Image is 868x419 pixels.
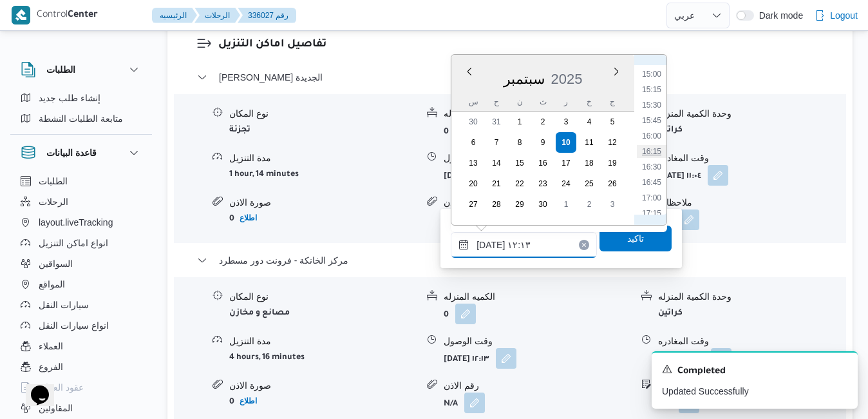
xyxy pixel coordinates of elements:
[219,253,348,268] span: مركز الخانكة - فرونت دور مسطرد
[39,235,108,251] span: انواع اماكن التنزيل
[504,71,545,87] span: سبتمبر
[444,172,489,181] b: [DATE] ٠٩:٥٠
[509,93,530,111] div: ن
[463,153,484,173] div: day-13
[486,93,507,111] div: ح
[637,161,666,173] li: 16:30
[444,151,631,165] div: وقت الوصول
[39,194,68,209] span: الرحلات
[39,359,63,375] span: الفروع
[556,132,576,153] div: day-10
[637,191,666,204] li: 17:00
[486,132,507,153] div: day-7
[463,132,484,153] div: day-6
[637,99,666,112] li: 15:30
[462,112,624,215] div: month-٢٠٢٥-٠٩
[15,315,147,336] button: انواع سيارات النقل
[39,400,73,416] span: المقاولين
[152,8,197,23] button: الرئيسيه
[509,194,530,215] div: day-29
[463,194,484,215] div: day-27
[658,290,845,304] div: وحدة الكمية المنزله
[579,112,599,132] div: day-4
[444,311,449,320] b: 0
[21,62,142,77] button: الطلبات
[15,108,147,129] button: متابعة الطلبات النشطة
[444,335,631,348] div: وقت الوصول
[463,112,484,132] div: day-30
[240,396,257,405] b: اطلاع
[533,112,553,132] div: day-2
[39,297,89,313] span: سيارات النقل
[444,290,631,304] div: الكميه المنزله
[602,153,623,173] div: day-19
[240,213,257,222] b: اطلاع
[39,318,109,333] span: انواع سيارات النقل
[551,71,583,87] span: 2025
[39,173,68,189] span: الطلبات
[486,153,507,173] div: day-14
[509,153,530,173] div: day-15
[602,93,623,111] div: ج
[463,93,484,111] div: س
[579,132,599,153] div: day-11
[830,8,858,23] span: Logout
[658,335,845,348] div: وقت المغادره
[229,170,299,179] b: 1 hour, 14 minutes
[579,93,599,111] div: خ
[68,10,98,21] b: Center
[444,196,631,209] div: رقم الاذن
[556,93,576,111] div: ر
[46,145,97,161] h3: قاعدة البيانات
[556,173,576,194] div: day-24
[15,212,147,233] button: layout.liveTracking
[12,6,30,24] img: X8yXhbKr1z7QwAAAABJRU5ErkJggg==
[602,132,623,153] div: day-12
[229,151,417,165] div: مدة التنزيل
[229,215,234,224] b: 0
[658,309,683,318] b: كراتين
[662,363,847,380] div: Notification
[677,364,726,380] span: Completed
[509,112,530,132] div: day-1
[658,196,845,209] div: ملاحظات
[39,111,123,126] span: متابعة الطلبات النشطة
[637,207,666,220] li: 17:15
[229,196,417,209] div: صورة الاذن
[194,8,240,23] button: الرحلات
[39,90,100,106] span: إنشاء طلب جديد
[637,68,666,81] li: 15:00
[444,355,489,364] b: [DATE] ١٢:١٣
[486,173,507,194] div: day-21
[662,385,847,398] p: Updated Successfully
[197,70,824,85] button: [PERSON_NAME] الجديدة
[599,226,672,251] button: تاكيد
[637,114,666,127] li: 15:45
[533,93,553,111] div: ث
[627,231,644,246] span: تاكيد
[229,126,250,135] b: تجزئة
[658,126,683,135] b: كراتين
[444,379,631,393] div: رقم الاذن
[39,277,65,292] span: المواقع
[15,377,147,398] button: عقود العملاء
[486,112,507,132] div: day-31
[579,173,599,194] div: day-25
[39,215,113,230] span: layout.liveTracking
[579,153,599,173] div: day-18
[533,173,553,194] div: day-23
[579,240,589,250] button: Clear input
[602,173,623,194] div: day-26
[234,210,262,226] button: اطلاع
[197,253,824,268] button: مركز الخانكة - فرونت دور مسطرد
[15,233,147,253] button: انواع اماكن التنزيل
[503,70,545,88] div: Button. Open the month selector. سبتمبر is currently selected.
[533,153,553,173] div: day-16
[579,194,599,215] div: day-2
[602,194,623,215] div: day-3
[533,194,553,215] div: day-30
[13,367,54,406] iframe: chat widget
[229,107,417,121] div: نوع المكان
[218,36,824,54] h3: تفاصيل اماكن التنزيل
